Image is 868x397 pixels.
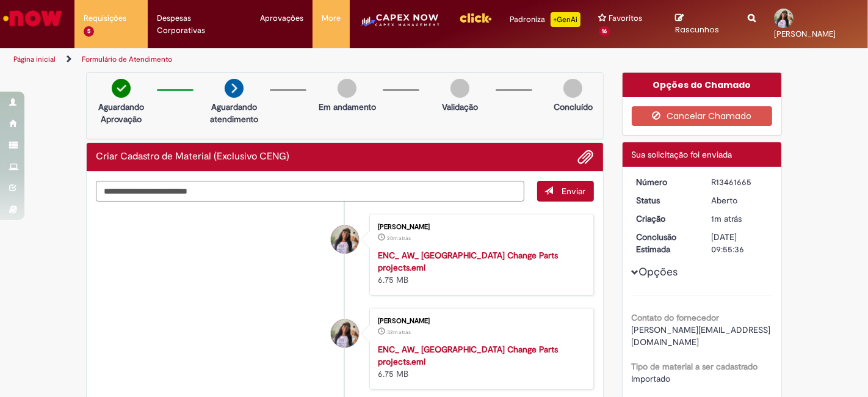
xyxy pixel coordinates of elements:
[632,324,771,348] span: [PERSON_NAME][EMAIL_ADDRESS][DOMAIN_NAME]
[632,373,671,384] span: Importado
[96,181,524,201] textarea: Digite sua mensagem aqui...
[537,181,594,202] button: Enviar
[450,79,469,98] img: img-circle-grey.png
[378,344,558,367] a: ENC_ AW_ [GEOGRAPHIC_DATA] Change Parts projects.eml
[562,186,586,197] span: Enviar
[378,249,581,286] div: 6.75 MB
[92,101,151,125] p: Aguardando Aprovação
[627,213,703,225] dt: Criação
[387,235,411,242] time: 29/08/2025 10:36:30
[378,224,581,231] div: [PERSON_NAME]
[510,12,580,27] div: Padroniza
[387,235,411,242] span: 20m atrás
[563,79,582,98] img: img-circle-grey.png
[711,213,742,224] time: 29/08/2025 10:55:32
[378,318,581,325] div: [PERSON_NAME]
[711,231,768,255] div: [DATE] 09:55:36
[711,213,768,225] div: 29/08/2025 10:55:32
[632,312,720,323] b: Contato do fornecedor
[387,329,411,336] span: 32m atrás
[157,12,242,37] span: Despesas Corporativas
[260,12,303,24] span: Aprovações
[554,101,593,113] p: Concluído
[675,24,719,35] span: Rascunhos
[322,12,341,24] span: More
[112,79,131,98] img: check-circle-green.png
[632,106,773,126] button: Cancelar Chamado
[632,361,758,372] b: Tipo de material a ser cadastrado
[331,319,359,348] div: Marina Vieira De Souza
[627,194,703,206] dt: Status
[578,149,594,165] button: Adicionar anexos
[378,343,581,380] div: 6.75 MB
[84,12,126,24] span: Requisições
[359,12,440,37] img: CapexLogo5.png
[338,79,356,98] img: img-circle-grey.png
[96,151,289,162] h2: Criar Cadastro de Material (Exclusivo CENG) Histórico de tíquete
[675,13,729,35] a: Rascunhos
[1,6,64,31] img: ServiceNow
[632,149,732,160] span: Sua solicitação foi enviada
[204,101,264,125] p: Aguardando atendimento
[711,176,768,188] div: R13461665
[551,12,580,27] p: +GenAi
[774,29,836,39] span: [PERSON_NAME]
[82,54,172,64] a: Formulário de Atendimento
[459,9,492,27] img: click_logo_yellow_360x200.png
[627,176,703,188] dt: Número
[13,54,56,64] a: Página inicial
[331,225,359,253] div: Marina Vieira De Souza
[9,48,570,71] ul: Trilhas de página
[623,73,782,97] div: Opções do Chamado
[378,250,558,273] a: ENC_ AW_ [GEOGRAPHIC_DATA] Change Parts projects.eml
[225,79,244,98] img: arrow-next.png
[711,194,768,206] div: Aberto
[711,213,742,224] span: 1m atrás
[319,101,376,113] p: Em andamento
[84,26,94,37] span: 5
[609,12,643,24] span: Favoritos
[442,101,478,113] p: Validação
[599,26,611,37] span: 16
[387,329,411,336] time: 29/08/2025 10:25:14
[627,231,703,255] dt: Conclusão Estimada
